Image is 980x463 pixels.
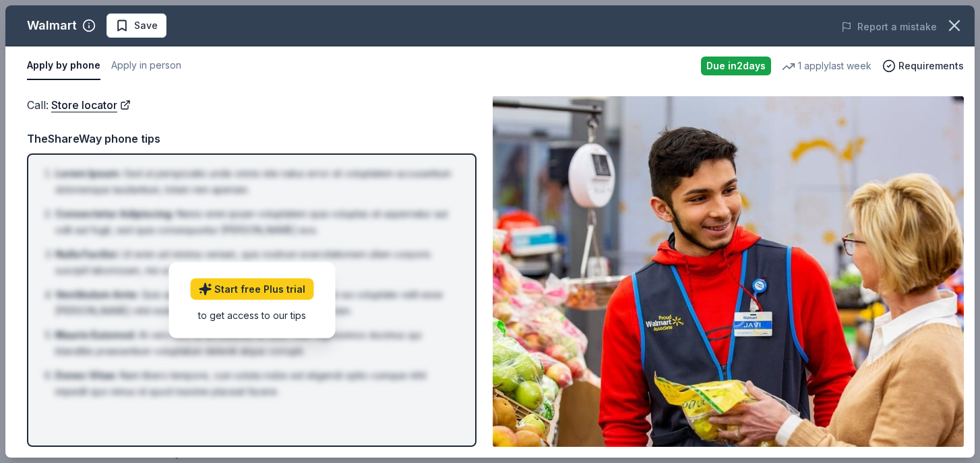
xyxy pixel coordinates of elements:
[190,308,313,322] div: to get access to our tips
[27,96,477,114] div: Call :
[841,19,937,35] button: Report a mistake
[55,327,456,359] li: At vero eos et accusamus et iusto odio dignissimos ducimus qui blanditiis praesentium voluptatum ...
[55,246,456,279] li: Ut enim ad minima veniam, quis nostrum exercitationem ullam corporis suscipit laboriosam, nisi ut...
[134,17,158,34] span: Save
[898,58,964,74] span: Requirements
[190,278,313,299] a: Start free Plus trial
[701,57,771,75] div: Due in 2 days
[55,367,456,400] li: Nam libero tempore, cum soluta nobis est eligendi optio cumque nihil impedit quo minus id quod ma...
[55,329,136,341] span: Mauris Euismod :
[493,96,964,447] img: Image for Walmart
[55,208,174,219] span: Consectetur Adipiscing :
[55,166,456,198] li: Sed ut perspiciatis unde omnis iste natus error sit voluptatem accusantium doloremque laudantium,...
[111,52,181,80] button: Apply in person
[106,13,166,38] button: Save
[27,15,77,36] div: Walmart
[55,248,119,260] span: Nulla Facilisi :
[782,58,871,74] div: 1 apply last week
[51,96,131,114] a: Store locator
[55,206,456,238] li: Nemo enim ipsam voluptatem quia voluptas sit aspernatur aut odit aut fugit, sed quia consequuntur...
[55,289,139,300] span: Vestibulum Ante :
[55,287,456,319] li: Quis autem vel eum iure reprehenderit qui in ea voluptate velit esse [PERSON_NAME] nihil molestia...
[27,52,100,80] button: Apply by phone
[55,168,121,179] span: Lorem Ipsum :
[55,369,117,381] span: Donec Vitae :
[27,130,477,147] div: TheShareWay phone tips
[882,58,964,74] button: Requirements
